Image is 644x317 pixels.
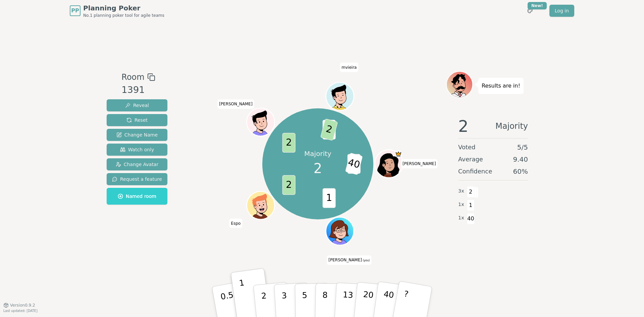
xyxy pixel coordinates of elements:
span: PP [71,7,79,15]
span: 1 [467,200,475,211]
button: Named room [107,188,167,205]
span: Click to change your name [229,219,243,228]
button: Reset [107,114,167,126]
span: 3 x [458,188,464,195]
button: Version0.9.2 [3,303,35,308]
span: Average [458,155,483,164]
span: 2 [282,175,295,195]
button: Reveal [107,99,167,111]
a: PPPlanning PokerNo.1 planning poker tool for agile teams [70,3,164,18]
span: 60 % [513,167,528,176]
span: Watch only [120,146,154,153]
span: Chris is the host [395,151,402,158]
button: New! [524,5,536,17]
span: Version 0.9.2 [10,303,35,308]
span: Click to change your name [217,100,254,109]
span: (you) [362,259,370,262]
span: Reset [126,117,148,123]
span: No.1 planning poker tool for agile teams [83,13,164,18]
div: 1391 [121,83,155,97]
button: Click to change your avatar [327,218,353,244]
span: 2 [458,118,469,134]
button: Request a feature [107,173,167,185]
button: Change Name [107,129,167,141]
span: Named room [118,193,156,200]
span: Change Avatar [116,161,159,168]
span: 40 [467,213,475,224]
span: 2 [314,158,322,178]
span: 1 x [458,201,464,208]
p: Majority [304,149,331,158]
span: Reveal [125,102,149,109]
span: Voted [458,143,476,152]
span: Request a feature [112,176,162,182]
span: Change Name [116,131,158,138]
p: Results are in! [482,81,520,91]
span: Click to change your name [327,256,371,265]
span: Last updated: [DATE] [3,309,38,313]
span: Confidence [458,167,492,176]
p: 1 [238,278,249,315]
span: Room [121,71,144,83]
span: 2 [467,186,475,198]
span: Planning Poker [83,3,164,13]
span: 2 [320,118,338,141]
div: New! [528,2,547,9]
button: Change Avatar [107,158,167,170]
a: Log in [549,5,574,17]
span: 9.40 [513,155,528,164]
span: Majority [495,118,528,134]
button: Watch only [107,144,167,156]
span: 2 [282,133,295,153]
span: 40 [345,153,363,175]
span: 5 / 5 [517,143,528,152]
span: Click to change your name [401,159,438,168]
span: Click to change your name [340,63,358,72]
span: 1 [322,188,335,208]
span: 1 x [458,214,464,222]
